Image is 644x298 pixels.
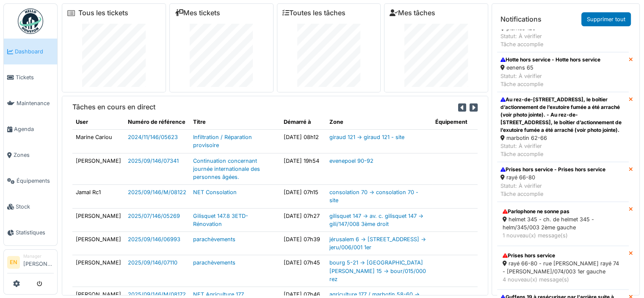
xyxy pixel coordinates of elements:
[193,236,235,242] a: parachèvements
[329,189,418,203] a: consolation 70 -> consolation 70 - site
[497,52,629,92] a: Hotte hors service - Hotte hors service eenens 65 Statut: À vérifierTâche accomplie
[4,116,57,142] a: Agenda
[193,158,260,180] a: Continuation concernant journée internationale des personnes âgées.
[128,213,180,219] a: 2025/07/146/05269
[4,142,57,168] a: Zones
[17,99,54,107] span: Maintenance
[326,114,432,130] th: Zone
[329,134,404,140] a: giraud 121 -> giraud 121 - site
[503,208,623,215] div: Parlophone ne sonne pas
[500,134,625,142] div: marbotin 62-66
[329,236,426,251] a: jérusalem 6 -> [STREET_ADDRESS] -> jeru/006/001 1er
[329,158,373,164] a: evenepoel 90-92
[16,228,54,237] span: Statistiques
[72,153,124,185] td: [PERSON_NAME]
[128,291,186,298] a: 2025/09/146/M/08172
[497,246,629,290] a: Prises hors service rayé 66-80 - rue [PERSON_NAME] rayé 74 - [PERSON_NAME]/074/003 1er gauche 4 n...
[193,213,248,227] a: Gilisquet 147.8 3ETD-Rénovation
[128,236,180,242] a: 2025/09/146/06993
[280,153,326,185] td: [DATE] 19h54
[500,56,600,64] div: Hotte hors service - Hotte hors service
[4,194,57,220] a: Stock
[500,142,625,158] div: Statut: À vérifier Tâche accomplie
[4,64,57,90] a: Tickets
[193,259,235,266] a: parachèvements
[500,173,605,181] div: rayé 66-80
[193,291,244,298] a: NET Agriculture 177
[503,231,623,240] div: 1 nouveau(x) message(s)
[72,231,124,255] td: [PERSON_NAME]
[500,32,625,48] div: Statut: À vérifier Tâche accomplie
[280,231,326,255] td: [DATE] 07h39
[193,189,237,195] a: NET Consolation
[72,208,124,231] td: [PERSON_NAME]
[500,15,542,23] h6: Notifications
[500,96,625,134] div: Au rez-de-[STREET_ADDRESS], le boîtier d’actionnement de l’exutoire fumée a été arraché (voir pho...
[500,72,600,88] div: Statut: À vérifier Tâche accomplie
[432,114,478,130] th: Équipement
[18,8,43,34] img: Badge_color-CXgf-gQk.svg
[72,103,155,111] h6: Tâches en cours en direct
[500,64,600,72] div: eenens 65
[280,185,326,208] td: [DATE] 07h15
[4,168,57,194] a: Équipements
[497,92,629,162] a: Au rez-de-[STREET_ADDRESS], le boîtier d’actionnement de l’exutoire fumée a été arraché (voir pho...
[128,158,179,164] a: 2025/09/146/07341
[190,114,280,130] th: Titre
[14,125,54,133] span: Agenda
[17,177,54,185] span: Équipements
[124,114,190,130] th: Numéro de référence
[500,166,605,173] div: Prises hors service - Prises hors service
[280,208,326,231] td: [DATE] 07h27
[581,12,631,26] a: Supprimer tout
[280,255,326,287] td: [DATE] 07h45
[329,213,423,227] a: gilisquet 147 -> av. c. gilisquet 147 -> gili/147/008 3ème droit
[280,130,326,153] td: [DATE] 08h12
[329,259,426,282] a: bourg 5-21 -> [GEOGRAPHIC_DATA][PERSON_NAME] 15 -> bour/015/000 rez
[503,259,623,276] div: rayé 66-80 - rue [PERSON_NAME] rayé 74 - [PERSON_NAME]/074/003 1er gauche
[16,203,54,211] span: Stock
[78,9,128,17] a: Tous les tickets
[7,256,20,269] li: EN
[503,215,623,231] div: helmet 345 - ch. de helmet 345 - helm/345/003 2ème gauche
[4,39,57,64] a: Dashboard
[503,276,623,284] div: 4 nouveau(x) message(s)
[128,134,178,140] a: 2024/11/146/05623
[128,259,177,266] a: 2025/09/146/07110
[497,202,629,246] a: Parlophone ne sonne pas helmet 345 - ch. de helmet 345 - helm/345/003 2ème gauche 1 nouveau(x) me...
[390,9,435,17] a: Mes tâches
[282,9,345,17] a: Toutes les tâches
[4,220,57,245] a: Statistiques
[15,47,54,56] span: Dashboard
[76,119,88,125] span: translation missing: fr.shared.user
[72,185,124,208] td: Jamal Rc1
[497,162,629,202] a: Prises hors service - Prises hors service rayé 66-80 Statut: À vérifierTâche accomplie
[23,253,54,259] div: Manager
[72,255,124,287] td: [PERSON_NAME]
[503,252,623,259] div: Prises hors service
[14,151,54,159] span: Zones
[7,253,54,273] a: EN Manager[PERSON_NAME]
[500,182,605,198] div: Statut: À vérifier Tâche accomplie
[72,130,124,153] td: Marine Cariou
[23,253,54,271] li: [PERSON_NAME]
[280,114,326,130] th: Démarré à
[16,73,54,81] span: Tickets
[175,9,220,17] a: Mes tickets
[193,134,252,148] a: Infiltration / Réparation provisoire
[4,90,57,116] a: Maintenance
[128,189,186,195] a: 2025/09/146/M/08122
